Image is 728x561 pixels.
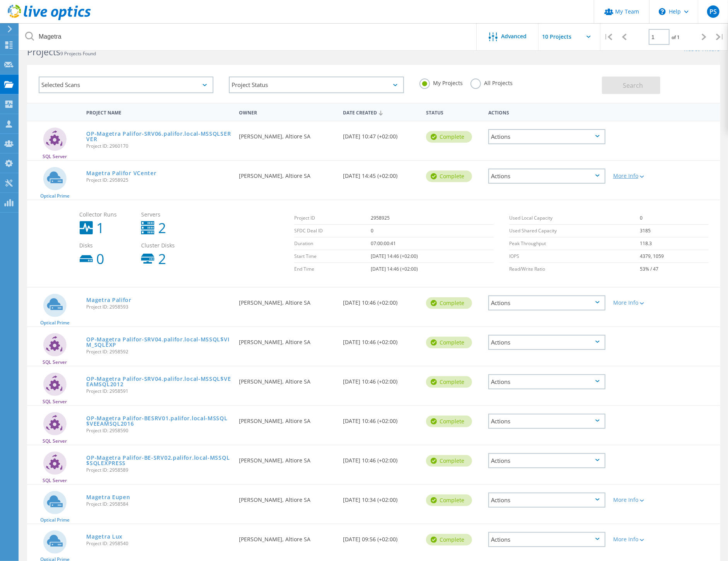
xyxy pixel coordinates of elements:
[623,81,643,90] span: Search
[371,237,494,250] td: 07:00:00:41
[640,212,709,225] td: 0
[709,9,717,15] span: PS
[640,237,709,250] td: 118.3
[426,494,472,506] div: Complete
[426,131,472,143] div: Complete
[86,376,231,387] a: OP-Magetra Palifor-SRV04.palifor.local-MSSQL$VEEAMSQL2012
[43,478,67,483] span: SQL Server
[39,77,213,93] div: Selected Scans
[613,173,661,179] div: More Info
[488,493,605,508] div: Actions
[97,221,105,235] b: 1
[613,537,661,542] div: More Info
[602,77,660,94] button: Search
[86,416,231,426] a: OP-Magetra Palifor-BESRV01.palifor.local-MSSQL$VEEAMSQL2016
[339,161,422,186] div: [DATE] 14:45 (+02:00)
[509,237,640,250] td: Peak Throughput
[86,534,123,539] a: Magetra Lux
[339,406,422,431] div: [DATE] 10:46 (+02:00)
[488,169,605,184] div: Actions
[86,305,231,309] span: Project ID: 2958593
[86,455,231,466] a: OP-Magetra Palifor-BE-SRV02.palifor.local-MSSQL$SQLEXPRESS
[471,78,513,86] label: All Projects
[82,105,235,119] div: Project Name
[235,161,339,186] div: [PERSON_NAME], Altiore SA
[86,171,156,176] a: Magetra Palifor VCenter
[426,416,472,427] div: Complete
[501,34,527,39] span: Advanced
[8,16,91,22] a: Live Optics Dashboard
[339,445,422,471] div: [DATE] 10:46 (+02:00)
[613,497,661,503] div: More Info
[600,23,616,51] div: |
[235,524,339,550] div: [PERSON_NAME], Altiore SA
[613,300,661,305] div: More Info
[235,367,339,392] div: [PERSON_NAME], Altiore SA
[86,502,231,506] span: Project ID: 2958584
[371,263,494,276] td: [DATE] 14:46 (+02:00)
[235,406,339,431] div: [PERSON_NAME], Altiore SA
[426,455,472,467] div: Complete
[339,485,422,510] div: [DATE] 10:34 (+02:00)
[86,144,231,148] span: Project ID: 2960170
[229,77,404,93] div: Project Status
[141,243,195,248] span: Cluster Disks
[484,105,609,119] div: Actions
[40,194,70,198] span: Optical Prime
[640,225,709,237] td: 3185
[426,337,472,348] div: Complete
[40,321,70,325] span: Optical Prime
[235,445,339,471] div: [PERSON_NAME], Altiore SA
[509,212,640,225] td: Used Local Capacity
[371,225,494,237] td: 0
[488,374,605,389] div: Actions
[294,225,371,237] td: SFDC Deal ID
[339,105,422,119] div: Date Created
[235,288,339,313] div: [PERSON_NAME], Altiore SA
[426,534,472,546] div: Complete
[426,297,472,309] div: Complete
[339,288,422,313] div: [DATE] 10:46 (+02:00)
[43,399,67,404] span: SQL Server
[509,250,640,263] td: IOPS
[294,250,371,263] td: Start Time
[659,8,666,15] svg: \n
[294,212,371,225] td: Project ID
[672,34,680,41] span: of 1
[509,225,640,237] td: Used Shared Capacity
[339,367,422,392] div: [DATE] 10:46 (+02:00)
[158,221,166,235] b: 2
[43,360,67,365] span: SQL Server
[712,23,728,51] div: |
[488,129,605,144] div: Actions
[426,376,472,388] div: Complete
[86,389,231,394] span: Project ID: 2958591
[80,212,134,217] span: Collector Runs
[86,297,131,303] a: Magetra Palifor
[43,439,67,443] span: SQL Server
[43,154,67,159] span: SQL Server
[235,105,339,119] div: Owner
[141,212,195,217] span: Servers
[371,250,494,263] td: [DATE] 14:46 (+02:00)
[488,532,605,547] div: Actions
[86,494,130,500] a: Magetra Eupen
[509,263,640,276] td: Read/Write Ratio
[80,243,134,248] span: Disks
[422,105,484,119] div: Status
[86,131,231,142] a: OP-Magetra Palifor-SRV06.palifor.local-MSSQLSERVER
[235,121,339,147] div: [PERSON_NAME], Altiore SA
[419,78,463,86] label: My Projects
[60,50,96,57] span: 9 Projects Found
[488,295,605,310] div: Actions
[371,212,494,225] td: 2958925
[86,428,231,433] span: Project ID: 2958590
[86,337,231,348] a: OP-Magetra Palifor-SRV04.palifor.local-MSSQL$VIM_SQLEXP
[426,171,472,182] div: Complete
[86,178,231,182] span: Project ID: 2958925
[158,252,166,266] b: 2
[488,453,605,468] div: Actions
[294,263,371,276] td: End Time
[294,237,371,250] td: Duration
[86,350,231,354] span: Project ID: 2958592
